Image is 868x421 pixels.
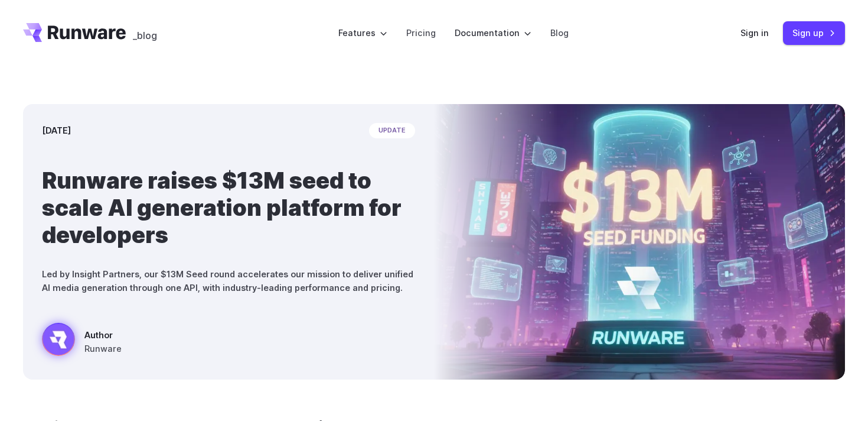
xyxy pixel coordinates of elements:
[369,123,415,138] span: update
[42,323,122,361] a: Futuristic city scene with neon lights showing Runware announcement of $13M seed funding in large...
[42,267,415,294] p: Led by Insight Partners, our $13M Seed round accelerates our mission to deliver unified AI media ...
[133,31,157,40] span: _blog
[740,26,769,40] a: Sign in
[338,26,387,40] label: Features
[455,26,531,40] label: Documentation
[406,26,436,40] a: Pricing
[42,167,415,248] h1: Runware raises $13M seed to scale AI generation platform for developers
[783,21,845,44] a: Sign up
[434,104,845,380] img: Futuristic city scene with neon lights showing Runware announcement of $13M seed funding in large...
[133,23,157,42] a: _blog
[550,26,569,40] a: Blog
[84,342,122,355] span: Runware
[42,124,71,137] time: [DATE]
[23,23,126,42] a: Go to /
[84,328,122,342] span: Author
